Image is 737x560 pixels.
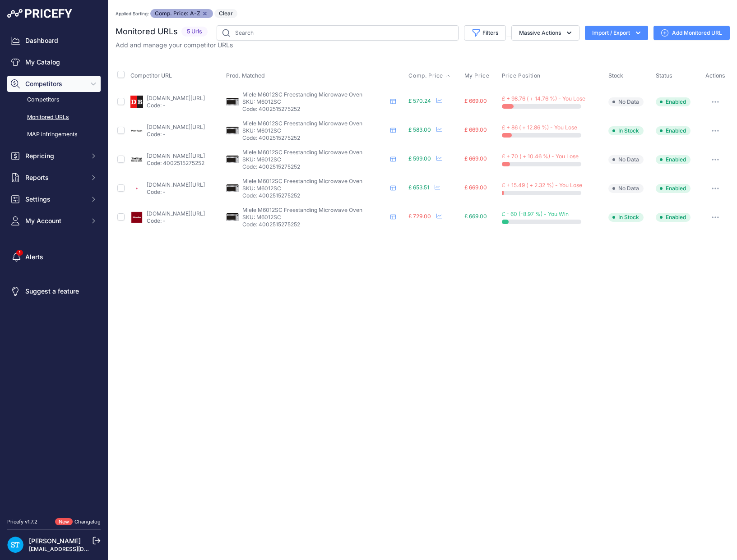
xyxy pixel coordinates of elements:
[408,184,429,191] span: £ 653.51
[656,184,691,193] span: Enabled
[502,153,579,160] span: £ + 70 ( + 10.46 %) - You Lose
[7,32,101,507] nav: Sidebar
[242,106,387,113] p: Code: 4002515275252
[7,127,101,142] a: MAP infringements
[242,178,362,184] span: Miele M6012SC Freestanding Microwave Oven
[7,54,101,70] a: My Catalog
[502,182,582,188] span: £ + 15.49 ( + 2.32 %) - You Lose
[242,120,362,127] span: Miele M6012SC Freestanding Microwave Oven
[116,41,233,50] p: Add and manage your competitor URLs
[74,519,101,525] a: Changelog
[55,518,73,526] span: New
[408,213,431,220] span: £ 729.00
[464,213,487,220] span: £ 669.00
[656,97,691,106] span: Enabled
[242,127,387,134] p: SKU: M6012SC
[408,126,431,133] span: £ 583.00
[147,181,205,188] a: [DOMAIN_NAME][URL]
[464,72,491,79] button: My Price
[242,185,387,192] p: SKU: M6012SC
[7,170,101,186] button: Reports
[464,97,487,104] span: £ 669.00
[25,173,84,182] span: Reports
[181,27,208,37] span: 5 Urls
[214,9,237,18] button: Clear
[147,102,205,109] p: Code: -
[7,191,101,207] button: Settings
[608,72,623,79] span: Stock
[464,184,487,191] span: £ 669.00
[242,192,387,199] p: Code: 4002515275252
[147,160,205,167] p: Code: 4002515275252
[408,72,443,79] span: Comp. Price
[25,216,84,225] span: My Account
[585,26,648,40] button: Import / Export
[242,156,387,163] p: SKU: M6012SC
[25,195,84,204] span: Settings
[7,518,37,526] div: Pricefy v1.7.2
[242,134,387,142] p: Code: 4002515275252
[464,72,490,79] span: My Price
[608,97,644,106] span: No Data
[408,72,450,79] button: Comp. Price
[7,148,101,164] button: Repricing
[242,98,387,106] p: SKU: M6012SC
[464,126,487,133] span: £ 669.00
[29,537,81,545] a: [PERSON_NAME]
[7,92,101,108] a: Competitors
[147,124,205,130] a: [DOMAIN_NAME][URL]
[147,95,205,101] a: [DOMAIN_NAME][URL]
[656,213,691,222] span: Enabled
[502,211,569,217] span: £ - 60 (-8.97 %) - You Win
[464,25,506,41] button: Filters
[608,184,644,193] span: No Data
[116,11,149,16] small: Applied Sorting:
[242,214,387,221] p: SKU: M6012SC
[147,152,205,159] a: [DOMAIN_NAME][URL]
[116,25,178,38] h2: Monitored URLs
[147,210,205,217] a: [DOMAIN_NAME][URL]
[608,213,644,222] span: In Stock
[608,126,644,135] span: In Stock
[502,72,541,79] span: Price Position
[150,9,213,18] span: Comp. Price: A-Z
[705,72,725,79] span: Actions
[226,72,265,79] span: Prod. Matched
[511,25,579,41] button: Massive Actions
[656,155,691,164] span: Enabled
[502,72,542,79] button: Price Position
[29,546,123,552] a: [EMAIL_ADDRESS][DOMAIN_NAME]
[242,221,387,228] p: Code: 4002515275252
[242,149,362,156] span: Miele M6012SC Freestanding Microwave Oven
[25,79,84,88] span: Competitors
[408,97,431,104] span: £ 570.24
[130,72,172,79] span: Competitor URL
[147,131,205,138] p: Code: -
[608,155,644,164] span: No Data
[217,25,459,41] input: Search
[7,32,101,49] a: Dashboard
[147,188,205,196] p: Code: -
[242,207,362,213] span: Miele M6012SC Freestanding Microwave Oven
[464,155,487,162] span: £ 669.00
[242,163,387,170] p: Code: 4002515275252
[502,124,577,131] span: £ + 86 ( + 12.86 %) - You Lose
[7,213,101,229] button: My Account
[7,110,101,125] a: Monitored URLs
[656,126,691,135] span: Enabled
[242,91,362,98] span: Miele M6012SC Freestanding Microwave Oven
[656,72,672,79] span: Status
[7,249,101,265] a: Alerts
[147,217,205,225] p: Code: -
[7,9,72,18] img: Pricefy Logo
[408,155,431,162] span: £ 599.00
[7,76,101,92] button: Competitors
[25,151,84,161] span: Repricing
[7,283,101,299] a: Suggest a feature
[502,95,585,102] span: £ + 98.76 ( + 14.76 %) - You Lose
[654,26,730,40] a: Add Monitored URL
